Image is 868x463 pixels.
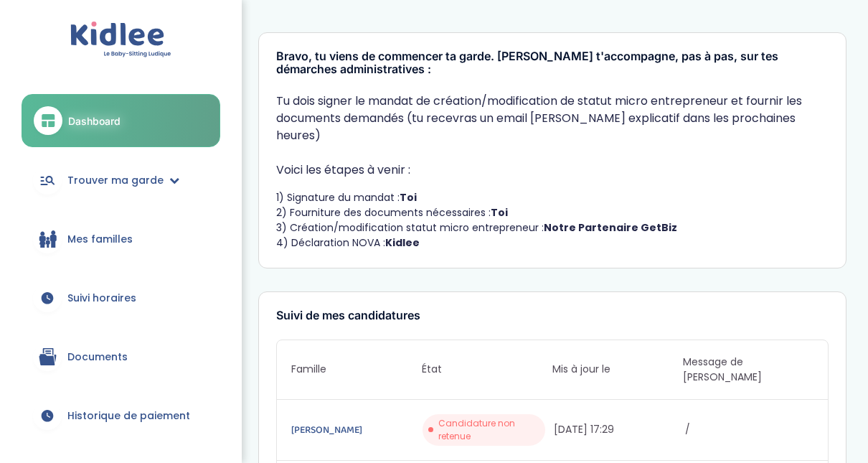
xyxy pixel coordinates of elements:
[422,362,552,377] span: État
[685,422,813,437] span: /
[554,422,682,437] span: [DATE] 17:29
[276,93,829,144] p: Tu dois signer le mandat de création/modification de statut micro entrepreneur et fournir les doc...
[291,422,420,438] a: [PERSON_NAME]
[22,94,220,147] a: Dashboard
[22,390,220,441] a: Historique de paiement
[683,355,813,385] span: Message de [PERSON_NAME]
[385,235,420,250] strong: Kidlee
[22,272,220,324] a: Suivi horaires
[22,331,220,383] a: Documents
[22,154,220,206] a: Trouver ma garde
[67,408,190,424] span: Historique de paiement
[276,205,829,220] li: 2) Fourniture des documents nécessaires :
[552,362,683,377] span: Mis à jour le
[276,50,829,75] h3: Bravo, tu viens de commencer ta garde. [PERSON_NAME] t'accompagne, pas à pas, sur tes démarches a...
[276,162,829,179] p: Voici les étapes à venir :
[276,235,829,251] li: 4) Déclaration NOVA :
[276,190,829,205] li: 1) Signature du mandat :
[67,291,136,306] span: Suivi horaires
[544,220,677,235] strong: Notre Partenaire GetBiz
[276,220,829,235] li: 3) Création/modification statut micro entrepreneur :
[22,213,220,265] a: Mes familles
[491,205,508,220] strong: Toi
[438,417,539,443] span: Candidature non retenue
[67,232,133,247] span: Mes familles
[400,190,417,205] strong: Toi
[68,113,121,128] span: Dashboard
[67,350,128,365] span: Documents
[70,22,171,58] img: logo.svg
[67,173,164,188] span: Trouver ma garde
[291,362,422,377] span: Famille
[276,309,829,322] h3: Suivi de mes candidatures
